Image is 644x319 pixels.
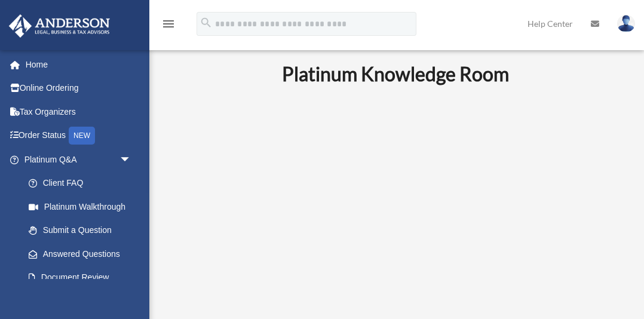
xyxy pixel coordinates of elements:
a: Document Review [17,266,149,290]
a: Answered Questions [17,242,149,266]
a: Submit a Question [17,219,149,243]
i: menu [161,17,176,31]
a: Order StatusNEW [8,124,149,148]
iframe: 231110_Toby_KnowledgeRoom [216,102,575,303]
a: Online Ordering [8,76,149,100]
a: Tax Organizers [8,100,149,124]
a: Platinum Q&Aarrow_drop_down [8,148,149,171]
a: menu [161,21,176,31]
a: Client FAQ [17,171,149,195]
b: Platinum Knowledge Room [282,62,509,85]
a: Platinum Walkthrough [17,195,149,219]
i: search [200,16,213,29]
a: Home [8,53,149,76]
span: arrow_drop_down [119,148,143,172]
img: Anderson Advisors Platinum Portal [5,14,114,38]
div: NEW [69,127,95,145]
img: User Pic [617,15,635,32]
